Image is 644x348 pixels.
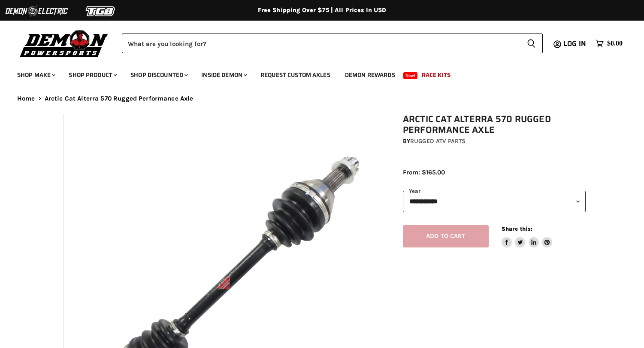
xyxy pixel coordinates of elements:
[195,66,252,84] a: Inside Demon
[607,40,623,48] span: $0.00
[11,63,620,84] ul: Main menu
[410,137,466,145] a: Rugged ATV Parts
[563,38,586,49] span: Log in
[4,3,69,19] img: Demon Electric Logo 2
[45,95,194,102] span: Arctic Cat Alterra 570 Rugged Performance Axle
[17,28,111,58] img: Demon Powersports
[415,66,457,84] a: Race Kits
[591,37,627,50] a: $0.00
[124,66,193,84] a: Shop Discounted
[502,225,553,248] aside: Share this:
[122,34,520,53] input: Search
[403,114,586,135] h1: Arctic Cat Alterra 570 Rugged Performance Axle
[403,137,586,146] div: by
[339,66,402,84] a: Demon Rewards
[17,95,35,102] a: Home
[254,66,337,84] a: Request Custom Axles
[122,34,543,53] form: Product
[403,191,586,212] select: year
[62,66,122,84] a: Shop Product
[520,34,543,53] button: Search
[559,40,591,48] a: Log in
[403,168,445,176] span: From: $165.00
[11,66,60,84] a: Shop Make
[403,72,418,79] span: New!
[69,3,133,19] img: TGB Logo 2
[502,226,532,232] span: Share this:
